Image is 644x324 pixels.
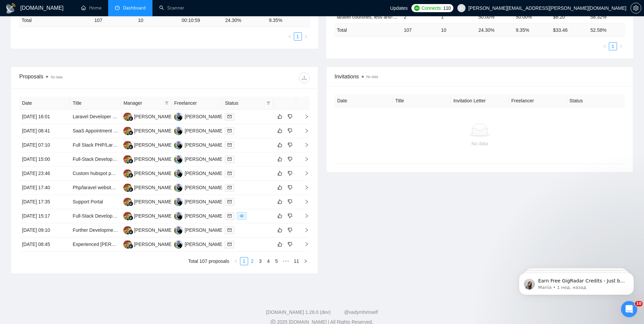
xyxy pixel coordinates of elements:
td: [DATE] 17:40 [19,181,70,195]
span: right [299,242,309,247]
div: [PERSON_NAME] [134,127,173,134]
img: gigradar-bm.png [128,145,133,149]
span: filter [165,101,169,105]
td: Custom hubspot portal powered by HUBSPOT API [70,167,121,181]
img: OI [174,113,183,121]
button: dislike [286,127,294,135]
span: filter [265,98,272,108]
td: [DATE] 23:46 [19,167,70,181]
img: gigradar-bm.png [128,187,133,192]
span: filter [266,101,270,105]
td: $ 33.46 [550,23,588,36]
a: setting [630,5,641,11]
span: dislike [288,199,292,204]
span: right [299,157,309,161]
img: IH [123,113,132,121]
td: [DATE] 07:10 [19,138,70,152]
span: mail [228,157,232,161]
td: 00:10:59 [179,14,222,27]
th: Invitation Letter [451,94,509,107]
span: right [299,214,309,218]
th: Status [567,94,625,107]
td: Full-Stack Developer (API-Integration) Needed for Comparison Website (Similar to Finder.com.au) [70,152,121,167]
li: 5 [272,257,281,265]
img: gigradar-bm.png [128,159,133,164]
span: mail [228,185,232,190]
a: Php/laravel website bug fix [73,185,129,190]
button: dislike [286,169,294,177]
img: logo [5,3,16,14]
button: like [276,226,284,234]
span: right [299,228,309,232]
li: 1 [240,257,248,265]
span: dislike [288,185,292,190]
a: IH[PERSON_NAME] [123,227,173,232]
span: like [278,213,282,219]
span: left [288,34,292,39]
li: 3 [256,257,264,265]
span: dislike [288,213,292,219]
a: IH[PERSON_NAME] [123,170,173,176]
div: [PERSON_NAME] [134,212,173,220]
a: OI[PERSON_NAME] [174,241,223,247]
span: mail [228,228,232,232]
a: Further Development of a Job Portal [73,227,149,233]
button: like [276,155,284,163]
li: Next Page [302,257,310,265]
li: Next Page [617,42,625,50]
a: Custom hubspot portal powered by HUBSPOT API [73,171,179,176]
div: [PERSON_NAME] [134,226,173,234]
span: dislike [288,171,292,176]
div: [PERSON_NAME] [185,212,223,220]
a: IH[PERSON_NAME] [123,142,173,147]
td: $6.20 [550,10,588,23]
img: OI [174,240,183,249]
span: like [278,156,282,162]
th: Title [70,97,121,110]
button: left [286,32,294,41]
span: like [278,227,282,233]
span: right [619,44,623,48]
img: IH [123,212,132,220]
span: setting [631,5,641,11]
span: like [278,199,282,204]
img: OI [174,127,183,135]
a: OI[PERSON_NAME] [174,199,223,204]
img: OI [174,183,183,192]
td: 10 [135,14,179,27]
a: IH[PERSON_NAME] [123,199,173,204]
div: [PERSON_NAME] [134,155,173,163]
img: gigradar-bm.png [128,244,133,249]
th: Date [19,97,70,110]
a: [DOMAIN_NAME] 1.26.0 (dev) [266,309,331,315]
td: 107 [401,23,438,36]
span: right [304,34,308,39]
td: Laravel Developer with AI Integration Experience (Task-Based Collaboration) [70,110,121,124]
span: like [278,185,282,190]
span: eye [240,214,244,218]
button: setting [630,3,641,14]
button: dislike [286,226,294,234]
div: [PERSON_NAME] [134,241,173,248]
span: mail [228,143,232,147]
div: [PERSON_NAME] [185,241,223,248]
button: dislike [286,198,294,206]
span: Connects: [422,4,442,12]
th: Manager [121,97,171,110]
a: Full-Stack Developer to Migrate Laravel AI app to Python FastAPI + Next.js starting with Userend. [73,213,277,219]
a: OI[PERSON_NAME] [174,170,223,176]
li: 1 [294,32,302,41]
a: 2 [248,257,256,265]
a: Full Stack PHP/Laravel Developer with Frontend Framework Experience [73,142,224,148]
button: like [276,183,284,192]
td: Total [334,23,401,36]
a: OI[PERSON_NAME] [174,114,223,119]
img: gigradar-bm.png [128,230,133,234]
img: IH [123,226,132,234]
a: OI[PERSON_NAME] [174,184,223,190]
li: Total 107 proposals [188,257,229,265]
td: 50.00% [513,10,550,23]
span: right [299,171,309,176]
